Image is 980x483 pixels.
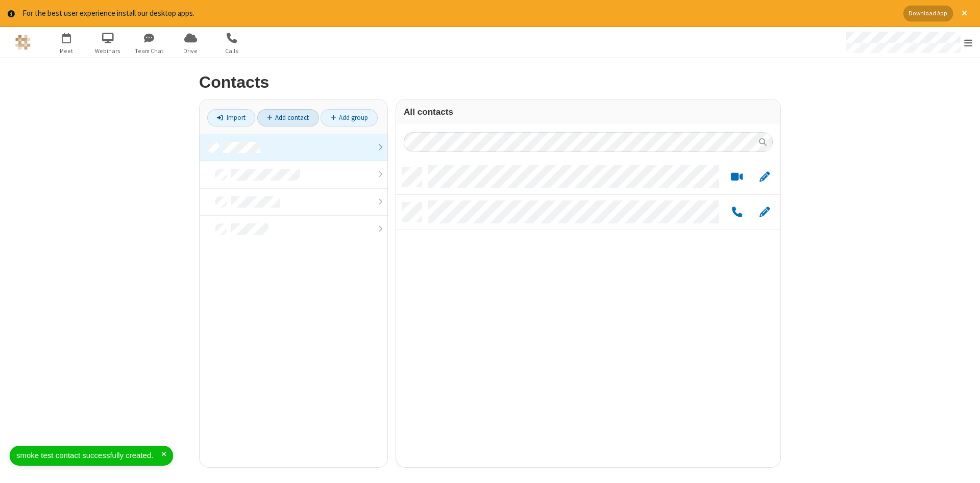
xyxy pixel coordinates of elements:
a: Import [207,109,255,126]
h3: All contacts [404,107,773,117]
span: Calls [213,46,251,56]
div: Open menu [836,27,980,58]
h2: Contacts [199,73,781,91]
button: Call by phone [727,206,747,218]
span: Webinars [89,46,127,56]
div: grid [396,160,780,467]
div: smoke test contact successfully created. [16,450,161,462]
img: QA Selenium DO NOT DELETE OR CHANGE [15,35,31,50]
button: Edit [754,206,774,218]
a: Add group [321,109,378,126]
button: Download App [903,6,953,21]
button: Logo [4,27,42,58]
a: Add contact [257,109,319,126]
span: Team Chat [130,46,168,56]
button: Edit [754,170,774,183]
span: Drive [171,46,210,56]
button: Start a video meeting [727,170,747,183]
span: Meet [47,46,86,56]
div: For the best user experience install our desktop apps. [22,8,896,19]
button: Close alert [957,6,972,21]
